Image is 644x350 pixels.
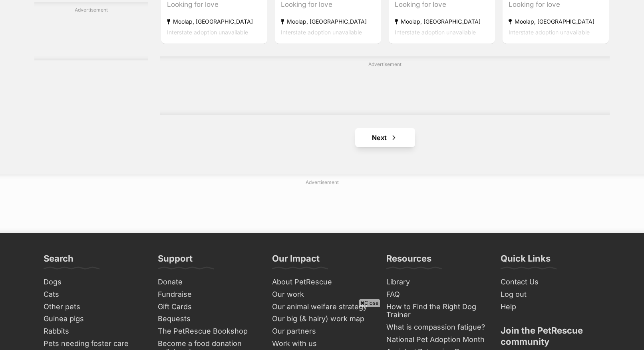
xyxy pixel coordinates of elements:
[160,128,610,147] nav: Pagination
[269,301,375,313] a: Our animal welfare strategy
[269,276,375,288] a: About PetRescue
[34,2,148,60] div: Advertisement
[155,301,261,313] a: Gift Cards
[509,29,590,36] span: Interstate adoption unavailable
[40,325,147,338] a: Rabbits
[383,301,489,321] a: How to Find the Right Dog Trainer
[155,276,261,288] a: Donate
[497,276,604,288] a: Contact Us
[40,338,147,350] a: Pets needing foster care
[177,310,467,346] iframe: Advertisement
[40,276,147,288] a: Dogs
[155,288,261,301] a: Fundraise
[501,253,551,269] h3: Quick Links
[395,29,476,36] span: Interstate adoption unavailable
[272,253,320,269] h3: Our Impact
[281,16,375,27] strong: Moolap, [GEOGRAPHIC_DATA]
[395,16,489,27] strong: Moolap, [GEOGRAPHIC_DATA]
[40,301,147,313] a: Other pets
[355,128,415,147] a: Next page
[509,16,603,27] strong: Moolap, [GEOGRAPHIC_DATA]
[383,276,489,288] a: Library
[160,56,610,115] div: Advertisement
[269,288,375,301] a: Our work
[155,313,261,325] a: Bequests
[281,29,362,36] span: Interstate adoption unavailable
[158,253,193,269] h3: Support
[383,288,489,301] a: FAQ
[167,29,248,36] span: Interstate adoption unavailable
[40,313,147,325] a: Guinea pigs
[497,288,604,301] a: Log out
[167,16,261,27] strong: Moolap, [GEOGRAPHIC_DATA]
[40,288,147,301] a: Cats
[497,301,604,313] a: Help
[155,325,261,338] a: The PetRescue Bookshop
[44,253,74,269] h3: Search
[359,299,380,307] span: Close
[386,253,431,269] h3: Resources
